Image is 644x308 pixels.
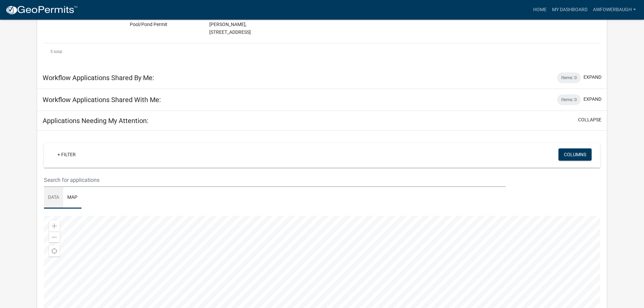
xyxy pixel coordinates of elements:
[549,3,590,16] a: My Dashboard
[63,187,81,209] a: Map
[44,43,600,60] div: 5 total
[43,74,154,82] h5: Workflow Applications Shared By Me:
[578,116,601,123] button: collapse
[44,187,63,209] a: Data
[583,74,601,81] button: expand
[49,246,60,257] div: Find my location
[530,3,549,16] a: Home
[49,221,60,232] div: Zoom in
[43,117,148,125] h5: Applications Needing My Attention:
[44,173,505,187] input: Search for applications
[583,96,601,103] button: expand
[557,94,581,105] div: Items: 0
[590,3,639,16] a: AWFowerbaugh
[557,72,581,83] div: Items: 0
[52,148,81,161] a: + Filter
[558,148,592,161] button: Columns
[49,232,60,242] div: Zoom out
[43,96,161,104] h5: Workflow Applications Shared With Me:
[209,14,251,35] span: Fowerbaugh, Anthony & Demara, 200 N, Pond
